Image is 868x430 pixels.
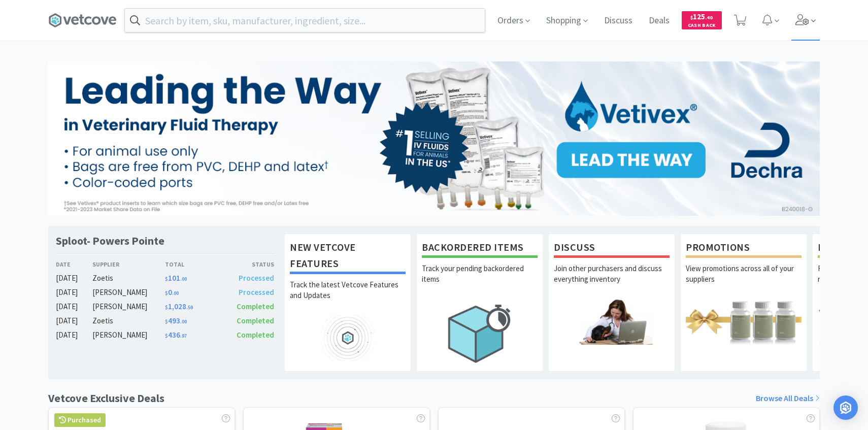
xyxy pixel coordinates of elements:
img: 6bcff1d5513c4292bcae26201ab6776f.jpg [48,61,820,216]
a: New Vetcove FeaturesTrack the latest Vetcove Features and Updates [284,234,411,372]
h1: Sploot- Powers Pointe [56,234,164,248]
span: Completed [237,316,274,325]
img: hero_feature_roadmap.png [290,315,406,361]
span: $ [165,276,168,282]
a: PromotionsView promotions across all of your suppliers [680,234,807,372]
span: 493 [165,316,187,325]
span: $ [165,318,168,325]
p: Track your pending backordered items [422,263,538,299]
span: 101 [165,273,187,283]
a: [DATE][PERSON_NAME]$0.00Processed [56,286,274,299]
span: $ [165,304,168,311]
span: Cash Back [688,23,716,29]
div: [DATE] [56,286,92,299]
div: [PERSON_NAME] [92,286,165,299]
span: $ [165,333,168,339]
a: Deals [645,16,674,25]
a: Backordered ItemsTrack your pending backordered items [416,234,543,372]
a: [DATE][PERSON_NAME]$436.97Completed [56,329,274,341]
span: . 00 [180,276,187,282]
div: [DATE] [56,329,92,341]
span: . 00 [172,290,179,296]
a: [DATE]Zoetis$101.00Processed [56,272,274,284]
span: 436 [165,330,187,340]
img: hero_promotions.png [686,299,802,345]
img: hero_discuss.png [554,299,670,345]
h1: Vetcove Exclusive Deals [48,389,164,407]
span: 1,028 [165,302,193,311]
p: View promotions across all of your suppliers [686,263,802,299]
span: Processed [239,287,274,297]
h1: Backordered Items [422,239,538,258]
span: $ [690,14,693,21]
span: . 40 [705,14,713,21]
div: [DATE] [56,301,92,313]
span: . 59 [186,304,193,311]
div: [DATE] [56,315,92,327]
div: [PERSON_NAME] [92,301,165,313]
a: [DATE][PERSON_NAME]$1,028.59Completed [56,301,274,313]
p: Track the latest Vetcove Features and Updates [290,279,406,315]
span: Completed [237,302,274,311]
a: Browse All Deals [756,392,820,405]
span: Completed [237,330,274,340]
h1: New Vetcove Features [290,239,406,274]
div: Open Intercom Messenger [833,395,858,420]
div: [DATE] [56,272,92,284]
div: Total [165,259,220,269]
div: Supplier [92,259,165,269]
a: DiscussJoin other purchasers and discuss everything inventory [548,234,675,372]
div: [PERSON_NAME] [92,329,165,341]
h1: Promotions [686,239,802,258]
h1: Discuss [554,239,670,258]
img: hero_backorders.png [422,299,538,368]
div: Status [219,259,274,269]
p: Join other purchasers and discuss everything inventory [554,263,670,299]
span: . 97 [180,333,187,339]
a: $125.40Cash Back [682,7,722,34]
a: [DATE]Zoetis$493.00Completed [56,315,274,327]
span: . 00 [180,318,187,325]
span: $ [165,290,168,296]
div: Date [56,259,92,269]
div: Zoetis [92,272,165,284]
span: 125 [690,12,713,21]
span: Processed [239,273,274,283]
input: Search by item, sku, manufacturer, ingredient, size... [125,9,485,32]
span: 0 [165,287,179,297]
a: Discuss [600,16,637,25]
div: Zoetis [92,315,165,327]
